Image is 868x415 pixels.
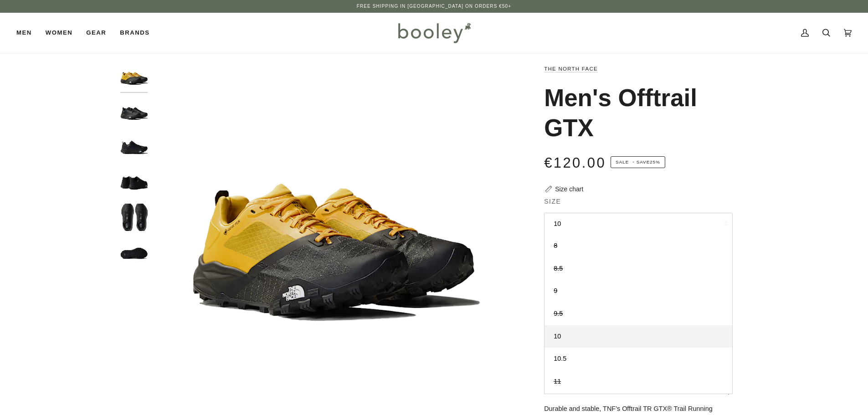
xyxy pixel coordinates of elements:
span: 9.5 [554,310,563,317]
span: Brands [120,28,149,37]
p: Free Shipping in [GEOGRAPHIC_DATA] on Orders €50+ [357,3,511,10]
img: The North Face Men's OffTrail GTX TNF Black / TNF Black - Booley Galway [120,169,148,196]
span: 8.5 [554,265,563,272]
img: The North Face Men's OffTrail GTX TNF Black / TNF Black - Booley Galway [120,204,148,231]
span: 11 [554,378,561,385]
span: Women [46,28,72,37]
a: 10.5 [544,348,732,370]
span: 8 [554,242,557,249]
span: 10 [554,333,561,340]
span: Men [16,28,32,37]
img: Booley [394,20,474,46]
a: Gear [79,13,113,53]
a: Men [16,13,39,53]
a: 11 [544,370,732,393]
a: 8 [544,235,732,257]
a: 8.5 [544,257,732,280]
a: 9.5 [544,302,732,325]
span: 25% [650,159,660,164]
a: The North Face [544,66,598,72]
a: 10 [544,325,732,348]
span: 10.5 [554,355,566,362]
span: Size [544,197,561,206]
a: Women [39,13,79,53]
em: • [631,159,637,164]
div: Size chart [555,184,583,194]
button: 10 [544,213,733,235]
h1: Men's Offtrail GTX [544,83,726,143]
img: The North Face Men's OffTrail GTX TNF Black / TNF Black - Booley Galway [120,99,148,126]
img: The North Face Men's OffTrail GTX TNF Black / TNF Black - Booley Galway [120,133,148,161]
span: Sale [616,159,629,164]
span: Gear [86,28,106,37]
span: €120.00 [544,155,606,171]
span: Save [611,156,665,168]
a: Brands [113,13,156,53]
a: 9 [544,280,732,302]
span: 9 [554,287,557,294]
img: The North Face Men's OffTrail GTX TNF Black / TNF Black - Booley Galway [120,238,148,266]
img: The North Face Men's OffTrail GTX Summit Gold / TNF Black - Booley Galway [120,64,148,91]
